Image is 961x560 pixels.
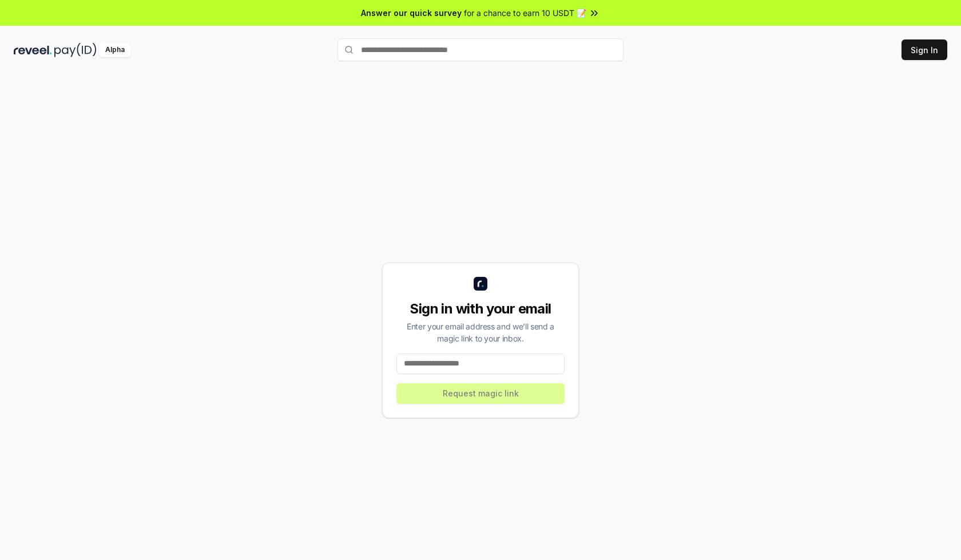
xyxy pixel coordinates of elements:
[99,43,131,57] div: Alpha
[14,43,52,57] img: reveel_dark
[361,7,462,19] span: Answer our quick survey
[54,43,97,57] img: pay_id
[396,300,565,318] div: Sign in with your email
[474,277,487,291] img: logo_small
[464,7,586,19] span: for a chance to earn 10 USDT 📝
[902,39,947,60] button: Sign In
[396,320,565,344] div: Enter your email address and we’ll send a magic link to your inbox.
